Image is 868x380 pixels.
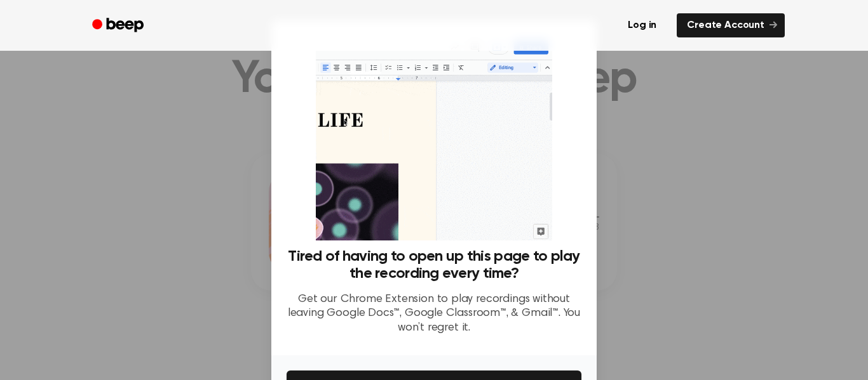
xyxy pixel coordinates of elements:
img: Beep extension in action [316,36,552,240]
a: Create Account [677,13,785,37]
a: Beep [83,13,155,38]
h3: Tired of having to open up this page to play the recording every time? [287,248,581,282]
p: Get our Chrome Extension to play recordings without leaving Google Docs™, Google Classroom™, & Gm... [287,292,581,336]
a: Log in [615,11,669,40]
